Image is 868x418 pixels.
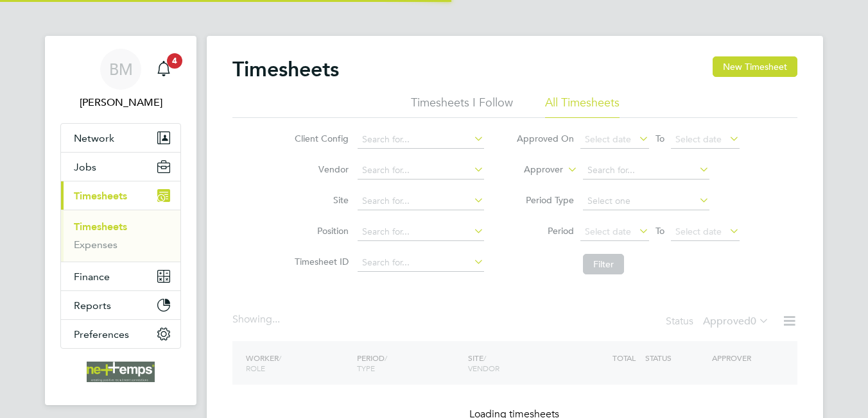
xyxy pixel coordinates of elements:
label: Vendor [291,163,349,175]
label: Approved On [516,133,574,144]
span: Finance [74,271,110,283]
input: Search for... [358,254,484,272]
input: Search for... [358,192,484,210]
li: Timesheets I Follow [411,95,513,118]
button: Preferences [61,320,180,348]
span: Timesheets [74,190,127,202]
label: Timesheet ID [291,256,349,267]
a: Timesheets [74,221,127,233]
input: Search for... [358,223,484,241]
label: Period [516,225,574,237]
span: Preferences [74,328,129,340]
a: BM[PERSON_NAME] [60,49,181,110]
span: To [652,222,668,239]
label: Approved [703,315,769,328]
span: Select date [675,133,722,145]
input: Search for... [583,162,709,180]
button: Finance [61,262,180,290]
span: Select date [585,133,631,145]
input: Search for... [358,162,484,180]
img: net-temps-logo-retina.png [87,362,155,382]
span: 4 [167,53,182,69]
span: Network [74,132,114,144]
a: Expenses [74,238,117,251]
div: Timesheets [61,210,180,262]
span: 0 [751,315,756,328]
span: Select date [675,226,722,237]
input: Search for... [358,131,484,149]
button: Jobs [61,153,180,181]
div: Status [666,313,772,331]
h2: Timesheets [232,56,339,82]
span: To [652,130,668,147]
span: Brooke Morley [60,95,181,110]
input: Select one [583,192,709,210]
li: All Timesheets [545,95,620,118]
button: Filter [583,254,624,274]
button: Timesheets [61,181,180,210]
label: Position [291,225,349,237]
label: Client Config [291,133,349,144]
span: Select date [585,226,631,237]
a: 4 [151,49,177,90]
nav: Main navigation [45,36,196,405]
span: ... [272,313,280,326]
label: Site [291,194,349,206]
span: Jobs [74,161,96,173]
label: Period Type [516,194,574,206]
label: Approver [505,163,563,176]
span: BM [109,61,133,78]
div: Showing [232,313,282,326]
button: Network [61,124,180,152]
span: Reports [74,299,111,312]
button: New Timesheet [713,56,797,77]
a: Go to home page [60,362,181,382]
button: Reports [61,291,180,319]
